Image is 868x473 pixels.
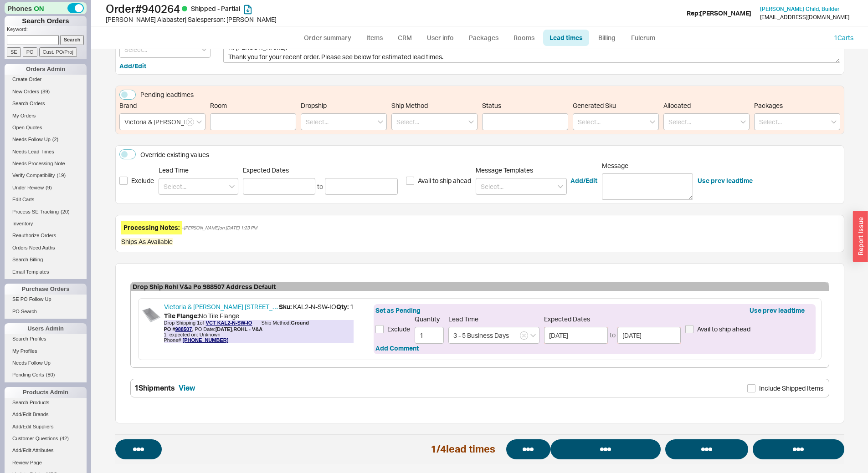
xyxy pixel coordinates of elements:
svg: open menu [831,120,837,124]
span: 1 [164,332,168,337]
div: to [610,331,616,340]
a: Packages [462,30,505,46]
svg: open menu [201,48,207,51]
input: Select... [119,41,211,58]
div: Drop Shipping 1 of Ship Method: [164,320,354,332]
span: 1 [336,302,354,311]
span: Expected Dates [544,315,681,323]
span: Under Review [12,185,44,190]
a: Reauthorize Orders [5,231,87,240]
div: Ships As Available [121,238,173,245]
input: Avail to ship ahead [406,177,414,185]
span: New Orders [12,89,39,94]
a: Add/Edit Brands [5,410,87,419]
button: Use prev leadtime [750,306,805,315]
a: Customer Questions(42) [5,434,87,443]
input: Include Shipped Items [747,384,755,392]
span: No Tile Flange [199,312,239,320]
input: Select... [119,113,205,130]
div: Orders Admin [5,64,87,75]
img: Kaldera-2---no-flange_d2jzrf [142,306,160,324]
span: Expected Dates [243,166,398,174]
span: ON [34,4,44,13]
input: Exclude [375,325,384,333]
div: 1 Shipments [134,383,175,393]
div: Processing Notes: [121,221,182,234]
a: Under Review(9) [5,183,87,193]
span: Lead Time [159,166,189,174]
a: PO Search [5,307,87,316]
span: Packages [754,102,783,109]
div: Products Admin [5,387,87,398]
a: User info [420,30,461,46]
div: Phones [5,2,87,14]
div: Rep: [PERSON_NAME] [687,9,751,18]
a: Create Order [5,75,87,84]
input: SE [7,47,21,57]
a: New Orders(89) [5,87,87,97]
span: Shipped - Partial [191,5,240,12]
a: Review Page [5,458,87,468]
span: Needs Follow Up [12,360,51,366]
svg: open menu [740,120,746,124]
svg: open menu [378,120,383,124]
a: Victoria & [PERSON_NAME] [STREET_ADDRESS] [164,302,279,311]
a: My Orders [5,111,87,121]
input: Exclude [119,177,128,185]
span: Quantity [415,315,444,323]
input: Select... [754,113,840,130]
div: Override existing values [140,150,209,159]
b: Sku: [279,303,292,310]
button: Set as Pending [375,306,421,315]
a: Add/Edit Suppliers [5,422,87,432]
button: Use prev leadtime [698,176,753,185]
span: Status [482,102,501,109]
button: Pending leadtimes [119,90,136,100]
div: [PERSON_NAME] Alabaster | Salesperson: [PERSON_NAME] [106,15,437,24]
span: expected on: Unknown [164,332,354,337]
span: [PERSON_NAME] Child , Builder [760,5,840,12]
span: Pending Certs [12,372,44,377]
span: Dropship [301,102,327,109]
a: [PERSON_NAME] Child, Builder [760,6,840,12]
div: Purchase Orders [5,284,87,295]
a: Open Quotes [5,123,87,132]
input: Select... [391,113,478,130]
button: Add Comment [375,344,419,353]
span: Verify Compatibility [12,173,55,178]
a: Billing [591,30,623,46]
svg: open menu [468,120,474,124]
a: Search Products [5,398,87,407]
span: Avail to ship ahead [418,176,471,185]
svg: open menu [650,120,655,124]
b: [DATE] [216,326,232,332]
a: Items [360,30,390,46]
span: Process SE Tracking [12,209,59,214]
a: Email Templates [5,267,87,277]
span: ( 9 ) [46,185,51,190]
span: ( 42 ) [60,436,69,441]
span: Avail to ship ahead [697,325,750,334]
input: Select... [301,113,387,130]
a: My Profiles [5,346,87,356]
span: Generated Sku [573,102,616,109]
span: Message Templates [476,166,533,174]
a: Needs Follow Up(2) [5,135,87,144]
h1: Order # 940264 [106,2,437,15]
button: View [179,383,195,393]
a: Pending Certs(80) [5,370,87,380]
a: Orders Need Auths [5,243,87,253]
a: Order summary [298,30,358,46]
div: 1 / 4 lead times [431,442,495,456]
input: Select... [448,327,539,344]
div: to [317,182,323,191]
input: Search [60,35,84,45]
a: Search Profiles [5,334,87,344]
span: Room [210,102,227,109]
a: [PHONE_NUMBER] [183,337,229,343]
a: Rooms [507,30,541,46]
input: Select... [476,178,567,195]
a: Verify Compatibility(19) [5,171,87,180]
span: Include Shipped Items [759,384,823,393]
a: Fulcrum [625,30,662,46]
